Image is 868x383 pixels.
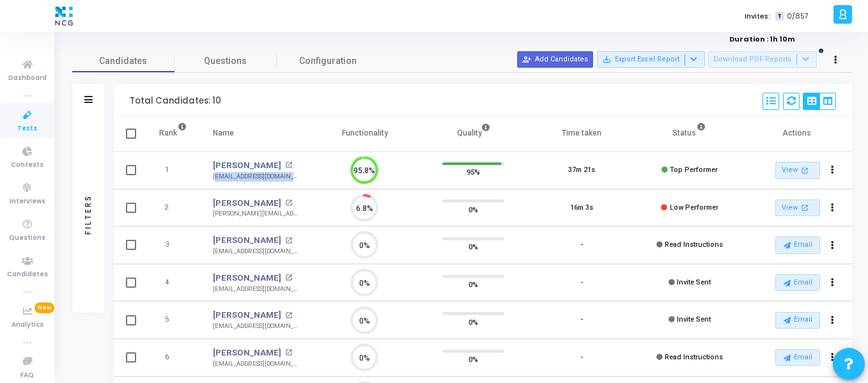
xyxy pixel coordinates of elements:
[213,272,281,285] a: [PERSON_NAME]
[517,51,593,68] button: Add Candidates
[824,349,842,367] button: Actions
[174,54,277,68] span: Questions
[146,189,200,227] td: 2
[708,51,817,68] button: Download PDF Reports
[568,165,595,176] div: 37m 21s
[570,203,593,214] div: 16m 3s
[213,322,298,331] div: [EMAIL_ADDRESS][DOMAIN_NAME]
[677,315,711,324] span: Invite Sent
[787,11,809,22] span: 0/857
[213,285,298,294] div: [EMAIL_ADDRESS][DOMAIN_NAME]
[562,126,601,140] div: Time taken
[824,274,842,292] button: Actions
[670,203,718,212] span: Low Performer
[213,359,298,369] div: [EMAIL_ADDRESS][DOMAIN_NAME]
[9,233,45,244] span: Questions
[146,264,200,302] td: 4
[469,240,478,253] span: 0%
[285,237,292,244] mat-icon: open_in_new
[803,93,836,110] div: View Options
[8,73,47,84] span: Dashboard
[522,55,531,64] mat-icon: person_add_alt
[146,301,200,339] td: 5
[824,162,842,180] button: Actions
[745,11,770,22] label: Invites:
[469,278,478,291] span: 0%
[213,172,298,182] div: [EMAIL_ADDRESS][DOMAIN_NAME]
[10,196,45,207] span: Interviews
[824,311,842,329] button: Actions
[775,162,820,179] a: View
[824,237,842,254] button: Actions
[665,240,723,249] span: Read Instructions
[775,237,820,253] button: Email
[213,234,281,247] a: [PERSON_NAME]
[775,312,820,329] button: Email
[213,126,234,140] div: Name
[285,162,292,169] mat-icon: open_in_new
[213,247,298,256] div: [EMAIL_ADDRESS][DOMAIN_NAME]
[469,353,478,366] span: 0%
[213,159,281,172] a: [PERSON_NAME]
[213,347,281,359] a: [PERSON_NAME]
[800,165,810,176] mat-icon: open_in_new
[213,309,281,322] a: [PERSON_NAME]
[775,349,820,366] button: Email
[635,116,743,152] th: Status
[82,144,94,285] div: Filters
[285,274,292,281] mat-icon: open_in_new
[7,269,48,280] span: Candidates
[213,209,298,219] div: [PERSON_NAME][EMAIL_ADDRESS][DOMAIN_NAME]
[670,166,718,174] span: Top Performer
[213,197,281,210] a: [PERSON_NAME]
[146,152,200,189] td: 1
[580,240,583,251] div: -
[665,353,723,361] span: Read Instructions
[597,51,705,68] button: Export Excel Report
[744,116,852,152] th: Actions
[775,199,820,217] a: View
[52,3,76,29] img: logo
[72,54,174,68] span: Candidates
[130,96,221,106] div: Total Candidates: 10
[311,116,419,152] th: Functionality
[729,34,795,44] strong: Duration : 1h 10m
[602,55,611,64] mat-icon: save_alt
[580,352,583,363] div: -
[469,203,478,215] span: 0%
[285,349,292,356] mat-icon: open_in_new
[146,116,200,152] th: Rank
[17,123,37,134] span: Tests
[146,226,200,264] td: 3
[800,202,810,213] mat-icon: open_in_new
[285,312,292,319] mat-icon: open_in_new
[467,166,480,178] span: 95%
[677,278,711,286] span: Invite Sent
[469,315,478,328] span: 0%
[580,277,583,288] div: -
[285,199,292,207] mat-icon: open_in_new
[12,320,43,331] span: Analytics
[35,302,54,313] span: New
[580,315,583,325] div: -
[775,12,784,21] span: T
[20,370,34,381] span: FAQ
[775,274,820,291] button: Email
[146,339,200,377] td: 6
[299,54,357,68] span: Configuration
[11,160,43,171] span: Contests
[824,199,842,217] button: Actions
[419,116,527,152] th: Quality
